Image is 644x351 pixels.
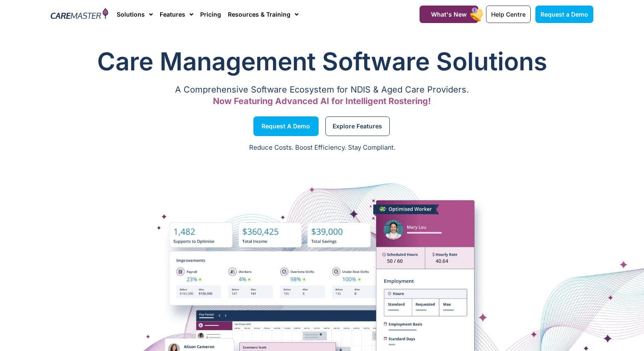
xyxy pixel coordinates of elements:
[51,8,108,21] img: CareMaster Logo
[535,6,593,23] a: Request a Demo
[333,124,382,128] span: Explore Features
[486,6,531,23] a: Help Centre
[540,11,588,18] span: Request a Demo
[213,96,431,106] span: Now Featuring Advanced AI for Intelligent Rostering!
[325,116,390,136] a: Explore Features
[51,87,593,93] p: A Comprehensive Software Ecosystem for NDIS & Aged Care Providers.
[420,6,478,23] a: What's New
[491,11,526,18] span: Help Centre
[431,11,467,18] span: What's New
[5,143,639,153] p: Reduce Costs. Boost Efficiency. Stay Compliant.
[51,44,593,78] h1: Care Management Software Solutions
[253,116,319,136] a: Request a Demo
[262,124,310,128] span: Request a Demo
